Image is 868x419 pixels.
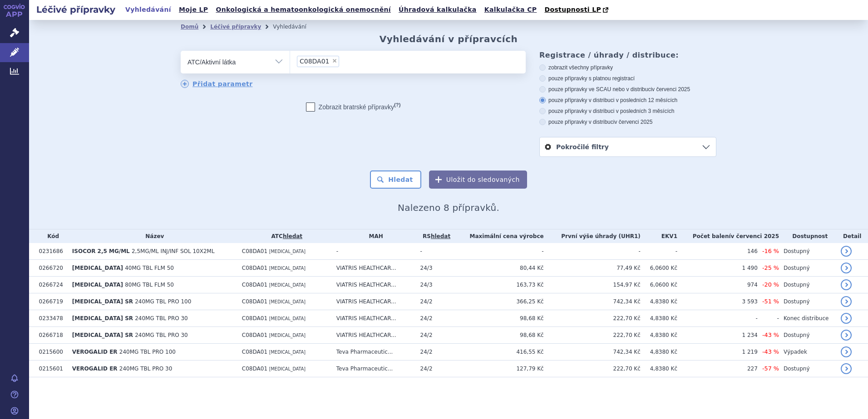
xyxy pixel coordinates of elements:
td: - [416,243,453,260]
span: [MEDICAL_DATA] [269,333,306,338]
a: Moje LP [176,4,211,16]
td: 4,8380 Kč [641,310,677,327]
span: [MEDICAL_DATA] [72,265,123,271]
a: detail [841,346,852,357]
td: VIATRIS HEALTHCAR... [332,310,416,327]
a: detail [841,313,852,324]
span: Nalezeno 8 přípravků. [398,202,499,213]
a: Přidat parametr [181,80,253,88]
label: Zobrazit bratrské přípravky [306,102,401,112]
label: pouze přípravky s platnou registrací [539,75,716,82]
a: detail [841,263,852,273]
td: 98,68 Kč [453,310,544,327]
a: detail [841,246,852,257]
td: Dostupný [779,327,836,344]
button: Hledat [370,171,421,189]
td: 222,70 Kč [544,327,641,344]
td: VIATRIS HEALTHCAR... [332,327,416,344]
td: Dostupný [779,277,836,293]
a: Léčivé přípravky [210,24,261,30]
span: C08DA01 [242,265,267,271]
td: 222,70 Kč [544,361,641,377]
span: 24/2 [420,298,433,305]
span: [MEDICAL_DATA] [269,316,306,321]
label: pouze přípravky ve SCAU nebo v distribuci [539,86,716,93]
td: 1 234 [677,327,758,344]
span: [MEDICAL_DATA] SR [72,315,133,322]
td: 366,25 Kč [453,293,544,310]
td: VIATRIS HEALTHCAR... [332,260,416,277]
td: Dostupný [779,243,836,260]
td: 0215600 [35,344,68,361]
span: C08DA01 [242,315,267,322]
span: 24/2 [420,349,433,355]
td: 4,8380 Kč [641,327,677,344]
th: Detail [836,229,868,243]
span: -25 % [762,264,779,271]
span: -57 % [762,365,779,372]
td: 742,34 Kč [544,344,641,361]
span: VEROGALID ER [72,349,118,355]
td: 0215601 [35,361,68,377]
span: C08DA01 [300,58,330,64]
td: 6,0600 Kč [641,260,677,277]
span: -43 % [762,348,779,355]
span: [MEDICAL_DATA] [269,299,306,304]
td: 6,0600 Kč [641,277,677,293]
td: 1 219 [677,344,758,361]
a: Pokročilé filtry [540,137,716,156]
h3: Registrace / úhrady / distribuce: [539,51,716,59]
td: - [544,243,641,260]
td: 416,55 Kč [453,344,544,361]
td: 163,73 Kč [453,277,544,293]
span: Dostupnosti LP [544,6,601,13]
a: Kalkulačka CP [482,4,540,16]
a: hledat [283,233,302,239]
span: [MEDICAL_DATA] SR [72,298,133,305]
th: MAH [332,229,416,243]
span: -20 % [762,281,779,288]
td: 3 593 [677,293,758,310]
span: C08DA01 [242,349,267,355]
td: 222,70 Kč [544,310,641,327]
span: 24/2 [420,332,433,338]
td: Dostupný [779,361,836,377]
td: 80,44 Kč [453,260,544,277]
td: 0233478 [35,310,68,327]
span: C08DA01 [242,282,267,288]
span: 80MG TBL FLM 50 [125,282,174,288]
span: 240MG TBL PRO 30 [135,315,188,322]
td: Teva Pharmaceutic... [332,361,416,377]
th: ATC [237,229,332,243]
label: pouze přípravky v distribuci v posledních 3 měsících [539,107,716,115]
span: C08DA01 [242,365,267,372]
span: C08DA01 [242,248,267,254]
td: Teva Pharmaceutic... [332,344,416,361]
span: -16 % [762,248,779,254]
td: - [758,310,779,327]
td: 0266720 [35,260,68,277]
td: 98,68 Kč [453,327,544,344]
th: Maximální cena výrobce [453,229,544,243]
th: Dostupnost [779,229,836,243]
span: 40MG TBL FLM 50 [125,265,174,271]
a: Vyhledávání [123,4,174,16]
th: První výše úhrady (UHR1) [544,229,641,243]
a: detail [841,330,852,341]
a: Domů [181,24,198,30]
label: pouze přípravky v distribuci v posledních 12 měsících [539,97,716,104]
td: - [641,243,677,260]
th: RS [416,229,453,243]
button: Uložit do sledovaných [429,171,527,189]
td: 0266724 [35,277,68,293]
span: 24/3 [420,265,433,271]
abbr: (?) [394,102,400,108]
span: 240MG TBL PRO 100 [119,349,176,355]
th: Počet balení [677,229,779,243]
td: 742,34 Kč [544,293,641,310]
li: Vyhledávání [273,20,318,34]
td: - [677,310,758,327]
td: 0266718 [35,327,68,344]
td: 4,8380 Kč [641,293,677,310]
span: 240MG TBL PRO 30 [135,332,188,338]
